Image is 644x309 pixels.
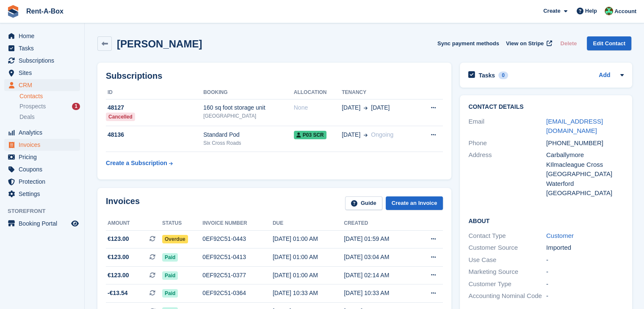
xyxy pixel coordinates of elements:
[344,217,415,230] th: Created
[344,235,415,243] div: [DATE] 01:59 AM
[106,86,203,99] th: ID
[4,139,80,151] a: menu
[503,36,554,50] a: View on Stripe
[468,150,546,198] div: Address
[108,235,129,243] span: €123.00
[468,291,546,301] div: Accounting Nominal Code
[506,39,544,48] span: View on Stripe
[19,55,69,66] span: Subscriptions
[117,38,202,50] h2: [PERSON_NAME]
[106,196,140,210] h2: Invoices
[437,36,499,50] button: Sync payment methods
[614,7,636,16] span: Account
[4,188,80,200] a: menu
[8,207,84,215] span: Storefront
[108,271,129,280] span: €123.00
[468,231,546,241] div: Contact Type
[4,67,80,79] a: menu
[202,253,273,262] div: 0EF92C51-0413
[546,138,624,148] div: [PHONE_NUMBER]
[4,30,80,42] a: menu
[546,267,624,277] div: -
[468,255,546,265] div: Use Case
[203,130,294,139] div: Standard Pod
[202,235,273,243] div: 0EF92C51-0443
[7,5,19,18] img: stora-icon-8386f47178a22dfd0bd8f6a31ec36ba5ce8667c1dd55bd0f319d3a0aa187defe.svg
[273,253,344,262] div: [DATE] 01:00 AM
[19,151,69,163] span: Pricing
[546,179,624,189] div: Waterford
[557,36,580,50] button: Delete
[203,86,294,99] th: Booking
[468,117,546,136] div: Email
[203,139,294,147] div: Six Cross Roads
[4,127,80,138] a: menu
[202,271,273,280] div: 0EF92C51-0377
[202,217,273,230] th: Invoice number
[19,163,69,175] span: Coupons
[605,7,613,15] img: Conor O'Shea
[19,67,69,79] span: Sites
[498,72,508,79] div: 0
[273,271,344,280] div: [DATE] 01:00 AM
[72,103,80,110] div: 1
[70,218,80,229] a: Preview store
[587,36,631,50] a: Edit Contact
[478,72,495,79] h2: Tasks
[546,188,624,198] div: [GEOGRAPHIC_DATA]
[342,130,360,139] span: [DATE]
[4,176,80,188] a: menu
[162,253,178,262] span: Paid
[468,216,624,225] h2: About
[4,79,80,91] a: menu
[273,217,344,230] th: Due
[371,131,393,138] span: Ongoing
[19,113,35,121] span: Deals
[599,71,610,80] a: Add
[543,7,560,15] span: Create
[342,86,417,99] th: Tenancy
[468,243,546,253] div: Customer Source
[106,159,167,168] div: Create a Subscription
[19,102,46,110] span: Prospects
[294,131,326,139] span: P03 SCR
[4,42,80,54] a: menu
[4,55,80,66] a: menu
[19,113,80,121] a: Deals
[162,271,178,280] span: Paid
[106,103,203,112] div: 48127
[468,104,624,110] h2: Contact Details
[273,289,344,298] div: [DATE] 10:33 AM
[19,42,69,54] span: Tasks
[203,112,294,120] div: [GEOGRAPHIC_DATA]
[546,150,624,169] div: Carballymore KIlmacleague Cross
[106,130,203,139] div: 48136
[19,139,69,151] span: Invoices
[106,113,135,121] div: Cancelled
[19,102,80,111] a: Prospects 1
[108,289,127,298] span: -€13.54
[19,30,69,42] span: Home
[468,267,546,277] div: Marketing Source
[108,253,129,262] span: €123.00
[344,271,415,280] div: [DATE] 02:14 AM
[546,169,624,179] div: [GEOGRAPHIC_DATA]
[106,155,173,171] a: Create a Subscription
[19,188,69,200] span: Settings
[162,217,202,230] th: Status
[106,71,443,81] h2: Subscriptions
[202,289,273,298] div: 0EF92C51-0364
[273,235,344,243] div: [DATE] 01:00 AM
[294,86,342,99] th: Allocation
[19,79,69,91] span: CRM
[4,163,80,175] a: menu
[344,289,415,298] div: [DATE] 10:33 AM
[162,235,188,243] span: Overdue
[546,279,624,289] div: -
[19,218,69,229] span: Booking Portal
[546,118,603,135] a: [EMAIL_ADDRESS][DOMAIN_NAME]
[546,291,624,301] div: -
[344,253,415,262] div: [DATE] 03:04 AM
[546,232,574,239] a: Customer
[546,255,624,265] div: -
